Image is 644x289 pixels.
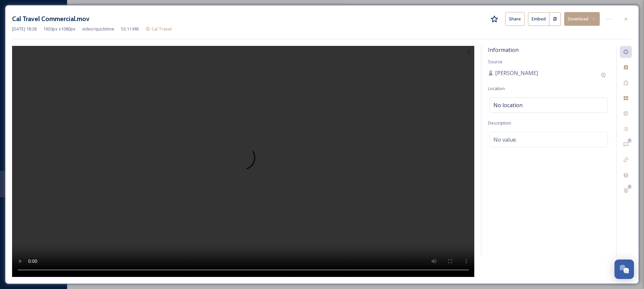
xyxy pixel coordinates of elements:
[495,69,538,77] span: [PERSON_NAME]
[12,26,37,32] span: [DATE] 18:28
[505,12,525,26] button: Share
[493,101,523,109] span: No location
[564,12,600,26] button: Download
[488,59,502,65] span: Source
[493,136,517,144] span: No value.
[488,85,505,91] span: Location
[627,185,632,189] div: 0
[488,120,511,126] span: Description
[82,26,114,32] span: video/quicktime
[12,14,90,24] h3: Cal Travel Commercial.mov
[488,46,519,54] span: Information
[152,26,172,32] span: Cal Travel
[528,12,549,26] button: Embed
[43,26,75,32] span: 1920 px x 1080 px
[614,260,634,279] button: Open Chat
[121,26,139,32] span: 53.11 MB
[627,138,632,143] div: 0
